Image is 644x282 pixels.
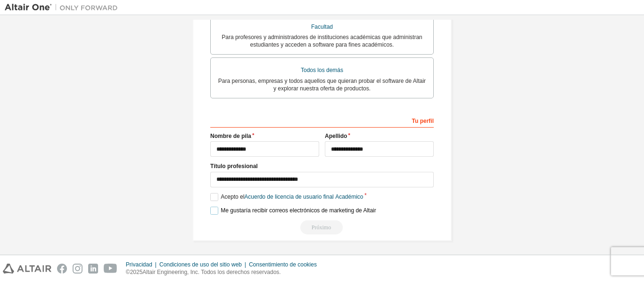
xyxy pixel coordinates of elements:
font: Facultad [311,24,333,30]
img: altair_logo.svg [3,264,51,274]
font: Condiciones de uso del sitio web [159,261,242,268]
font: Acepto el [221,193,244,200]
img: instagram.svg [73,264,83,274]
img: linkedin.svg [88,264,98,274]
font: 2025 [130,269,143,275]
img: facebook.svg [57,264,67,274]
font: Apellido [325,133,347,139]
img: youtube.svg [104,264,117,274]
font: Acuerdo de licencia de usuario final [244,193,333,200]
font: Privacidad [126,261,152,268]
font: Tu perfil [412,118,434,124]
font: Título profesional [210,163,258,169]
img: Altair Uno [5,3,123,12]
font: Para personas, empresas y todos aquellos que quieran probar el software de Altair y explorar nues... [218,78,426,92]
font: Académico [335,193,363,200]
font: Consentimiento de cookies [249,261,317,268]
font: Nombre de pila [210,133,251,139]
font: Todos los demás [301,67,343,73]
font: Para profesores y administradores de instituciones académicas que administran estudiantes y acced... [222,34,422,48]
font: © [126,269,130,275]
font: Me gustaría recibir correos electrónicos de marketing de Altair [221,207,376,214]
font: Altair Engineering, Inc. Todos los derechos reservados. [142,269,281,275]
div: Email already exists [210,220,434,234]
